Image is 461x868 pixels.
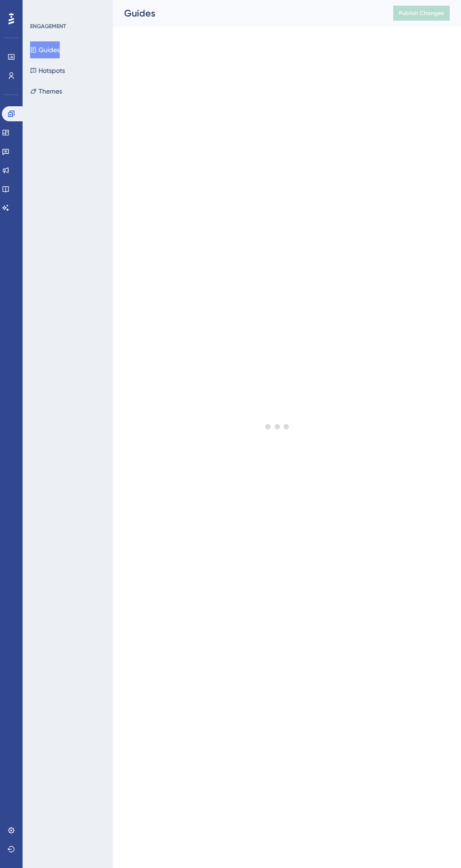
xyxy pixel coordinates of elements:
span: Publish Changes [399,9,444,17]
div: ENGAGEMENT [30,23,66,30]
div: Guides [124,7,370,20]
button: Hotspots [30,62,65,79]
button: Guides [30,41,60,58]
button: Publish Changes [393,6,450,21]
button: Themes [30,83,62,100]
